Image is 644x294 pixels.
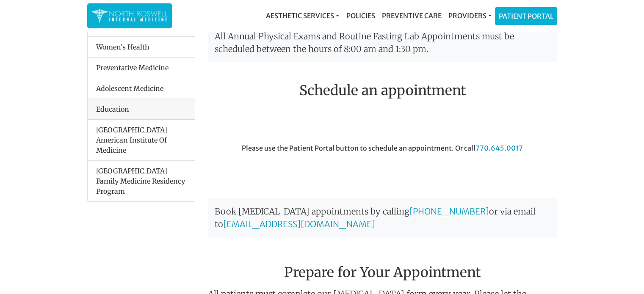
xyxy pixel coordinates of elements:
[445,7,495,24] a: Providers
[88,78,195,99] li: Adolescent Medicine
[202,143,564,190] div: Please use the Patient Portal button to schedule an appointment. Or call
[91,8,168,24] img: North Roswell Internal Medicine
[88,57,195,78] li: Preventative Medicine
[88,36,195,58] li: Women’s Health
[475,144,523,152] a: 770.645.0017
[208,23,557,62] p: All Annual Physical Exams and Routine Fasting Lab Appointments must be scheduled between the hour...
[378,7,445,24] a: Preventive Care
[343,7,378,24] a: Policies
[223,219,375,229] a: [EMAIL_ADDRESS][DOMAIN_NAME]
[88,120,195,161] li: [GEOGRAPHIC_DATA] American Institute Of Medicine
[88,99,195,120] div: Education
[263,7,343,24] a: Aesthetic Services
[88,160,195,201] li: [GEOGRAPHIC_DATA] Family Medicine Residency Program
[495,8,557,25] a: Patient Portal
[208,244,557,284] h2: Prepare for Your Appointment
[409,206,489,217] a: [PHONE_NUMBER]
[208,198,557,237] p: Book [MEDICAL_DATA] appointments by calling or via email to
[208,82,557,99] h2: Schedule an appointment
